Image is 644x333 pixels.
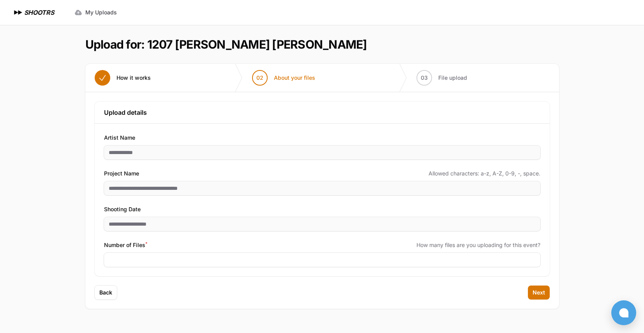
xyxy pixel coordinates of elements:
span: My Uploads [85,9,117,16]
h1: SHOOTRS [24,8,54,17]
button: How it works [85,64,160,92]
span: File upload [438,74,467,82]
button: 03 File upload [407,64,476,92]
span: How many files are you uploading for this event? [416,241,540,249]
span: Back [99,289,112,296]
span: 02 [256,74,263,82]
span: About your files [274,74,315,82]
a: My Uploads [70,5,122,19]
button: Back [95,286,117,300]
a: SHOOTRS SHOOTRS [12,8,54,17]
span: Allowed characters: a-z, A-Z, 0-9, -, space. [429,170,540,177]
span: Number of Files [104,240,147,250]
span: How it works [116,74,151,82]
span: Project Name [104,169,139,178]
h1: Upload for: 1207 [PERSON_NAME] [PERSON_NAME] [85,37,367,51]
span: Next [533,289,545,296]
button: Open chat window [611,300,636,325]
img: SHOOTRS [12,8,24,17]
span: Artist Name [104,133,135,142]
h3: Upload details [104,108,540,117]
button: Next [528,286,550,300]
button: 02 About your files [243,64,325,92]
span: Shooting Date [104,205,141,214]
span: 03 [421,74,428,82]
